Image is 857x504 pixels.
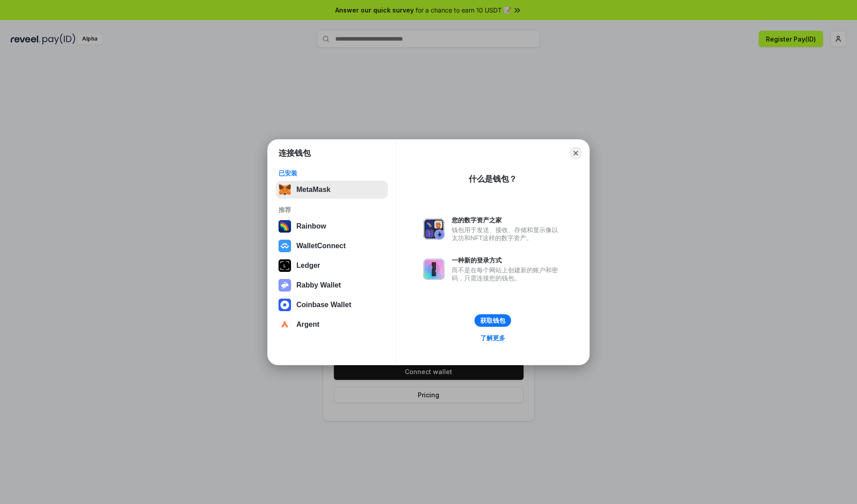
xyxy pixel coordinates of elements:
[423,218,445,240] img: svg+xml,%3Csvg%20xmlns%3D%22http%3A%2F%2Fwww.w3.org%2F2000%2Fsvg%22%20fill%3D%22none%22%20viewBox...
[296,186,330,194] div: MetaMask
[276,181,388,199] button: MetaMask
[276,296,388,314] button: Coinbase Wallet
[276,276,388,294] button: Rabby Wallet
[296,301,351,309] div: Coinbase Wallet
[452,256,562,264] div: 一种新的登录方式
[452,226,562,242] div: 钱包用于发送、接收、存储和显示像以太坊和NFT这样的数字资产。
[279,169,385,177] div: 已安装
[296,281,341,289] div: Rabby Wallet
[296,321,320,329] div: Argent
[279,206,385,214] div: 推荐
[276,237,388,255] button: WalletConnect
[276,257,388,275] button: Ledger
[452,266,562,282] div: 而不是在每个网站上创建新的账户和密码，只需连接您的钱包。
[570,147,582,159] button: Close
[279,318,291,331] img: svg+xml,%3Csvg%20width%3D%2228%22%20height%3D%2228%22%20viewBox%3D%220%200%2028%2028%22%20fill%3D...
[279,183,291,196] img: svg+xml,%3Csvg%20fill%3D%22none%22%20height%3D%2233%22%20viewBox%3D%220%200%2035%2033%22%20width%...
[279,279,291,292] img: svg+xml,%3Csvg%20xmlns%3D%22http%3A%2F%2Fwww.w3.org%2F2000%2Fsvg%22%20fill%3D%22none%22%20viewBox...
[475,332,511,344] a: 了解更多
[279,220,291,233] img: svg+xml,%3Csvg%20width%3D%22120%22%20height%3D%22120%22%20viewBox%3D%220%200%20120%20120%22%20fil...
[279,299,291,311] img: svg+xml,%3Csvg%20width%3D%2228%22%20height%3D%2228%22%20viewBox%3D%220%200%2028%2028%22%20fill%3D...
[469,174,517,184] div: 什么是钱包？
[279,259,291,272] img: svg+xml,%3Csvg%20xmlns%3D%22http%3A%2F%2Fwww.w3.org%2F2000%2Fsvg%22%20width%3D%2228%22%20height%3...
[276,316,388,333] button: Argent
[423,258,445,280] img: svg+xml,%3Csvg%20xmlns%3D%22http%3A%2F%2Fwww.w3.org%2F2000%2Fsvg%22%20fill%3D%22none%22%20viewBox...
[279,240,291,252] img: svg+xml,%3Csvg%20width%3D%2228%22%20height%3D%2228%22%20viewBox%3D%220%200%2028%2028%22%20fill%3D...
[296,222,326,230] div: Rainbow
[279,148,311,158] h1: 连接钱包
[276,217,388,235] button: Rainbow
[296,262,320,270] div: Ledger
[296,242,346,250] div: WalletConnect
[474,314,511,327] button: 获取钱包
[480,334,505,342] div: 了解更多
[480,317,505,325] div: 获取钱包
[452,216,562,224] div: 您的数字资产之家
